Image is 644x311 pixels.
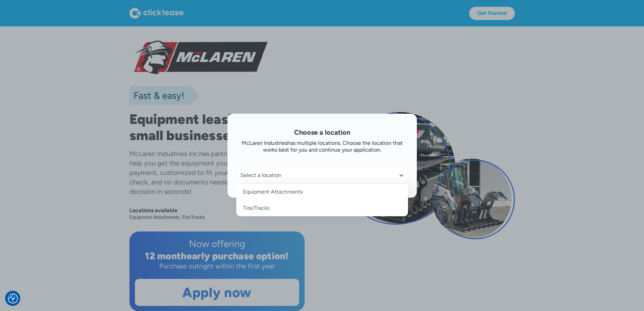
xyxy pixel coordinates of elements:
img: Revisit consent button [8,293,18,304]
button: Consent Preferences [8,293,18,304]
div: has multiple locations. Choose the location that works best for you and continue your application. [263,140,403,153]
div: McLaren Industries [242,140,287,146]
h1: Choose a location [236,128,408,137]
a: Tire/Tracks [236,200,408,216]
div: Select a location [236,167,408,183]
a: Equipment Attachments [236,184,408,200]
div: Select a location [240,172,404,179]
nav: Select a location [236,184,408,216]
